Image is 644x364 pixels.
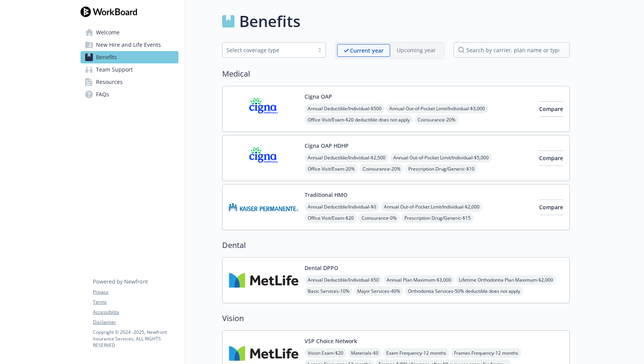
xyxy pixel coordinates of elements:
[305,202,379,212] span: Annual Deductible/Individual - $0
[229,92,298,125] img: CIGNA carrier logo
[96,88,109,101] span: FAQs
[305,164,358,174] span: Office Visit/Exam - 20%
[80,76,178,88] a: Resources
[226,46,310,54] div: Select coverage type
[305,104,385,113] span: Annual Deductible/Individual - $500
[96,76,123,88] span: Resources
[93,299,178,306] a: Terms
[93,329,178,349] p: Copyright © 2024 - 2025 , Newfront Insurance Services, ALL RIGHTS RESERVED
[96,39,161,51] span: New Hire and Life Events
[350,46,384,55] p: Current year
[397,46,436,54] p: Upcoming year
[305,213,357,223] span: Office Visit/Exam - $20
[305,191,348,199] button: Traditional HMO
[348,348,382,358] span: Materials - $0
[96,63,133,76] span: Team Support
[390,153,492,162] span: Annual Out-of-Pocket Limit/Individual - $5,000
[305,115,413,125] span: Office Visit/Exam - $20 deductible does not apply
[539,105,563,113] span: Compare
[539,150,563,166] button: Compare
[222,239,570,251] h2: Dental
[390,44,442,57] span: Upcoming year
[305,92,332,101] button: Cigna OAP
[405,164,478,174] span: Prescription Drug/Generic - $10
[80,39,178,51] a: New Hire and Life Events
[539,101,563,117] button: Compare
[93,289,178,296] a: Privacy
[96,51,117,63] span: Benefits
[80,51,178,63] a: Benefits
[386,104,488,113] span: Annual Out-of-Pocket Limit/Individual - $3,000
[222,68,570,80] h2: Medical
[229,191,298,224] img: Kaiser Permanente Insurance Company carrier logo
[405,286,523,296] span: Orthodontia Services - 50% deductible does not apply
[305,264,338,272] button: Dental DPPO
[80,63,178,76] a: Team Support
[305,337,357,345] button: VSP Choice Network
[456,275,556,285] span: Lifetime Orthodontia Plan Maximum - $2,000
[93,319,178,326] a: Disclaimer
[305,142,349,150] button: Cigna OAP HDHP
[401,213,474,223] span: Prescription Drug/Generic - $15
[93,309,178,316] a: Accessibility
[305,348,346,358] span: Vision Exam - $20
[383,348,449,358] span: Exam Frequency - 12 months
[360,164,404,174] span: Coinsurance - 20%
[539,154,563,162] span: Compare
[539,203,563,211] span: Compare
[305,286,353,296] span: Basic Services - 10%
[384,275,454,285] span: Annual Plan Maximum - $3,000
[381,202,483,212] span: Annual Out-of-Pocket Limit/Individual - $2,000
[305,275,382,285] span: Annual Deductible/Individual - $50
[229,142,298,174] img: CIGNA carrier logo
[539,200,563,215] button: Compare
[239,10,300,33] h1: Benefits
[305,153,389,162] span: Annual Deductible/Individual - $2,500
[354,286,403,296] span: Major Services - 40%
[358,213,400,223] span: Coinsurance - 0%
[80,88,178,101] a: FAQs
[80,26,178,39] a: Welcome
[229,264,298,297] img: Metlife Inc carrier logo
[414,115,459,125] span: Coinsurance - 20%
[454,42,570,58] input: search by carrier, plan name or type
[222,313,570,324] h2: Vision
[96,26,120,39] span: Welcome
[451,348,521,358] span: Frames Frequency - 12 months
